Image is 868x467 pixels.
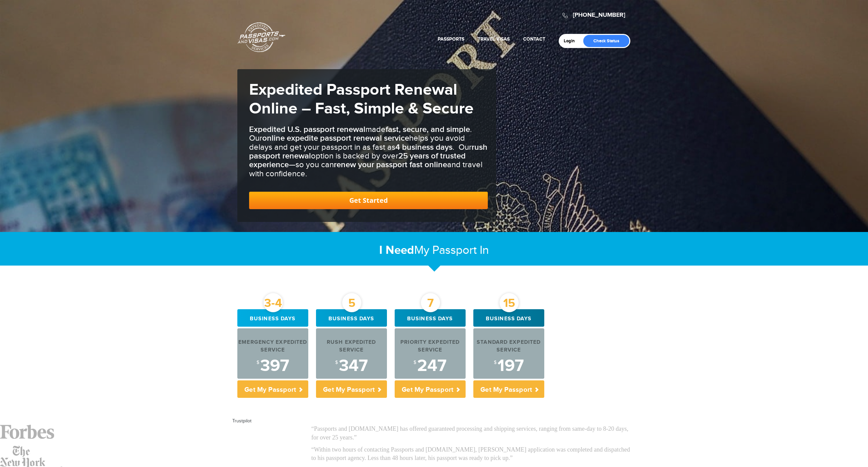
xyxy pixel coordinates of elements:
[237,309,308,398] a: 3-4 Business days Emergency Expedited Service $397 Get My Passport
[237,309,308,327] div: Business days
[249,80,474,119] strong: Expedited Passport Renewal Online – Fast, Simple & Secure
[249,125,488,178] h3: made . Our helps you avoid delays and get your passport in as fast as . Our option is backed by o...
[237,339,308,354] div: Emergency Expedited Service
[395,309,466,398] a: 7 Business days Priority Expedited Service $247 Get My Passport
[473,380,544,398] p: Get My Passport
[395,380,466,398] p: Get My Passport
[494,360,497,365] sup: $
[473,358,544,374] div: 197
[311,425,631,442] p: “Passports and [DOMAIN_NAME] has offered guaranteed processing and shipping services, ranging fro...
[262,133,409,143] b: online expedite passport renewal service
[395,142,452,152] b: 4 business days
[237,243,631,258] h2: My
[334,160,447,170] b: renew your passport fast online
[249,151,466,170] b: 25 years of trusted experience
[386,125,470,134] b: fast, secure, and simple
[395,358,466,374] div: 247
[573,11,625,19] a: [PHONE_NUMBER]
[316,309,387,327] div: Business days
[478,36,510,42] a: Travel Visas
[583,35,629,47] a: Check Status
[523,36,545,42] a: Contact
[473,309,544,327] div: Business days
[473,339,544,354] div: Standard Expedited Service
[257,360,259,365] sup: $
[238,22,285,52] a: Passports & [DOMAIN_NAME]
[395,309,466,327] div: Business days
[342,293,361,312] div: 5
[232,418,251,424] a: Trustpilot
[379,243,414,258] strong: I Need
[249,125,365,134] b: Expedited U.S. passport renewal
[237,358,308,374] div: 397
[316,380,387,398] p: Get My Passport
[413,360,416,365] sup: $
[316,309,387,398] a: 5 Business days Rush Expedited Service $347 Get My Passport
[316,339,387,354] div: Rush Expedited Service
[311,446,631,463] p: “Within two hours of contacting Passports and [DOMAIN_NAME], [PERSON_NAME] application was comple...
[432,243,489,257] span: Passport In
[335,360,338,365] sup: $
[395,339,466,354] div: Priority Expedited Service
[473,309,544,398] a: 15 Business days Standard Expedited Service $197 Get My Passport
[237,380,308,398] p: Get My Passport
[249,192,488,209] a: Get Started
[264,293,283,312] div: 3-4
[500,293,519,312] div: 15
[421,293,440,312] div: 7
[249,142,487,161] b: rush passport renewal
[438,36,464,42] a: Passports
[564,38,580,44] a: Login
[316,358,387,374] div: 347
